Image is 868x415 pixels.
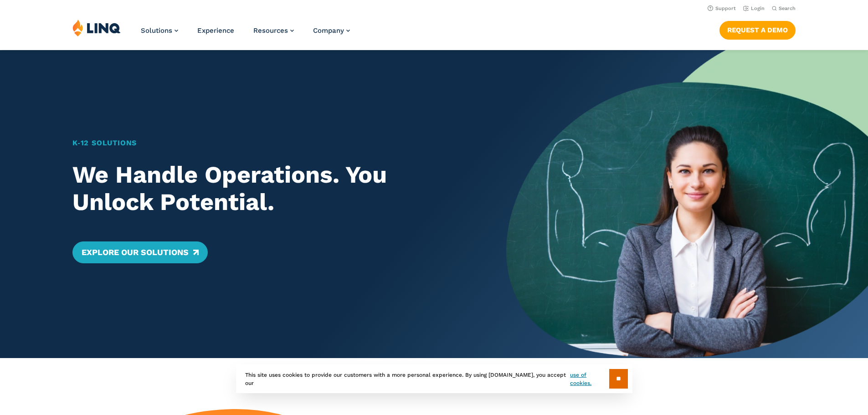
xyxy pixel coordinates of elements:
[719,21,796,39] a: Request a Demo
[236,364,632,393] div: This site uses cookies to provide our customers with a more personal experience. By using [DOMAIN...
[72,241,208,263] a: Explore Our Solutions
[253,26,294,35] a: Resources
[313,26,350,35] a: Company
[708,5,736,11] a: Support
[253,26,288,35] span: Resources
[506,50,868,358] img: Home Banner
[772,5,796,12] button: Open Search Bar
[570,371,609,387] a: use of cookies.
[72,19,121,36] img: LINQ | K‑12 Software
[72,161,471,216] h2: We Handle Operations. You Unlock Potential.
[719,19,796,39] nav: Button Navigation
[141,26,172,35] span: Solutions
[197,26,234,35] a: Experience
[743,5,765,11] a: Login
[72,138,471,149] h1: K‑12 Solutions
[313,26,344,35] span: Company
[141,26,178,35] a: Solutions
[779,5,796,11] span: Search
[141,19,350,49] nav: Primary Navigation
